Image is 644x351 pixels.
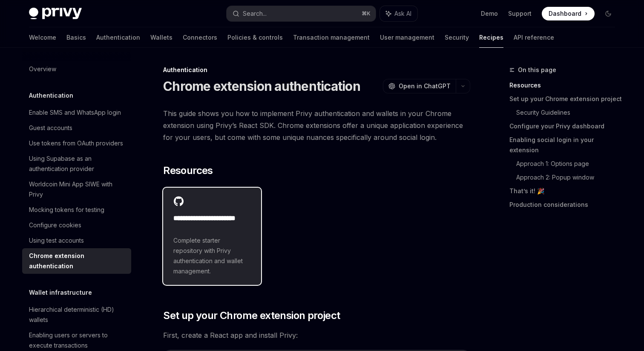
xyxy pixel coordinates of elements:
[516,157,622,171] a: Approach 1: Options page
[22,61,131,77] a: Overview
[362,10,371,17] span: ⌘ K
[29,90,73,101] h5: Authentication
[163,309,340,322] span: Set up your Chrome extension project
[29,305,126,325] div: Hierarchical deterministic (HD) wallets
[243,9,267,19] div: Search...
[508,9,532,18] a: Support
[29,251,126,271] div: Chrome extension authentication
[518,65,556,75] span: On this page
[542,7,595,20] a: Dashboard
[227,27,283,48] a: Policies & controls
[22,248,131,274] a: Chrome extension authentication
[509,78,622,92] a: Resources
[183,27,217,48] a: Connectors
[29,287,92,298] h5: Wallet infrastructure
[96,27,140,48] a: Authentication
[22,120,131,136] a: Guest accounts
[227,6,376,21] button: Search...⌘K
[66,27,86,48] a: Basics
[22,202,131,218] a: Mocking tokens for testing
[29,123,72,133] div: Guest accounts
[509,92,622,106] a: Set up your Chrome extension project
[163,329,470,341] span: First, create a React app and install Privy:
[173,235,251,276] span: Complete starter repository with Privy authentication and wallet management.
[163,188,261,285] a: **** **** **** **** ****Complete starter repository with Privy authentication and wallet management.
[29,205,104,215] div: Mocking tokens for testing
[29,154,126,174] div: Using Supabase as an authentication provider
[163,107,470,143] span: This guide shows you how to implement Privy authentication and wallets in your Chrome extension u...
[479,27,503,48] a: Recipes
[22,136,131,151] a: Use tokens from OAuth providers
[509,184,622,198] a: That’s it! 🎉
[601,7,615,20] button: Toggle dark mode
[509,119,622,133] a: Configure your Privy dashboard
[29,64,56,74] div: Overview
[22,302,131,328] a: Hierarchical deterministic (HD) wallets
[399,82,451,90] span: Open in ChatGPT
[29,330,126,351] div: Enabling users or servers to execute transactions
[29,27,56,48] a: Welcome
[549,9,581,18] span: Dashboard
[29,107,121,118] div: Enable SMS and WhatsApp login
[481,9,498,18] a: Demo
[22,218,131,233] a: Configure cookies
[163,164,213,177] span: Resources
[514,27,554,48] a: API reference
[29,179,126,200] div: Worldcoin Mini App SIWE with Privy
[380,27,434,48] a: User management
[516,106,622,119] a: Security Guidelines
[22,151,131,177] a: Using Supabase as an authentication provider
[163,66,470,74] div: Authentication
[293,27,370,48] a: Transaction management
[22,105,131,120] a: Enable SMS and WhatsApp login
[509,198,622,212] a: Production considerations
[29,138,123,148] div: Use tokens from OAuth providers
[163,78,360,94] h1: Chrome extension authentication
[150,27,172,48] a: Wallets
[22,177,131,202] a: Worldcoin Mini App SIWE with Privy
[394,9,411,18] span: Ask AI
[29,8,82,20] img: dark logo
[445,27,469,48] a: Security
[380,6,417,21] button: Ask AI
[383,79,456,93] button: Open in ChatGPT
[22,233,131,248] a: Using test accounts
[509,133,622,157] a: Enabling social login in your extension
[516,171,622,184] a: Approach 2: Popup window
[29,220,81,230] div: Configure cookies
[29,235,84,246] div: Using test accounts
